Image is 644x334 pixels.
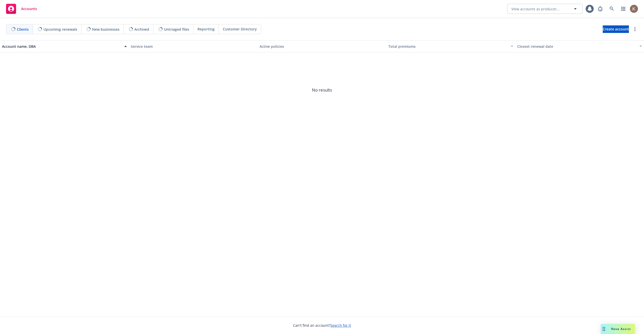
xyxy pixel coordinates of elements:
[92,27,119,32] span: New businesses
[131,44,256,49] div: Service team
[21,7,37,11] span: Accounts
[603,25,629,33] a: Create account
[388,44,508,49] div: Total premiums
[515,40,644,52] button: Closest renewal date
[223,26,257,32] span: Customer Directory
[260,44,384,49] div: Active policies
[595,4,605,14] a: Report a Bug
[618,4,628,14] a: Switch app
[517,44,636,49] div: Closest renewal date
[293,323,351,328] span: Can't find an account?
[197,26,215,32] span: Reporting
[2,44,121,49] div: Account name, DBA
[607,4,617,14] a: Search
[511,6,560,12] span: View accounts as producer...
[507,4,583,14] button: View accounts as producer...
[134,27,149,32] span: Archived
[603,24,629,34] span: Create account
[601,324,607,334] div: Drag to move
[4,2,39,16] a: Accounts
[632,26,638,32] a: more
[258,40,386,52] button: Active policies
[630,5,638,13] img: photo
[601,324,635,334] button: Nova Assist
[330,323,351,328] a: Search for it
[611,327,631,331] span: Nova Assist
[17,27,29,32] span: Clients
[386,40,515,52] button: Total premiums
[164,27,189,32] span: Untriaged files
[44,27,77,32] span: Upcoming renewals
[129,40,258,52] button: Service team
